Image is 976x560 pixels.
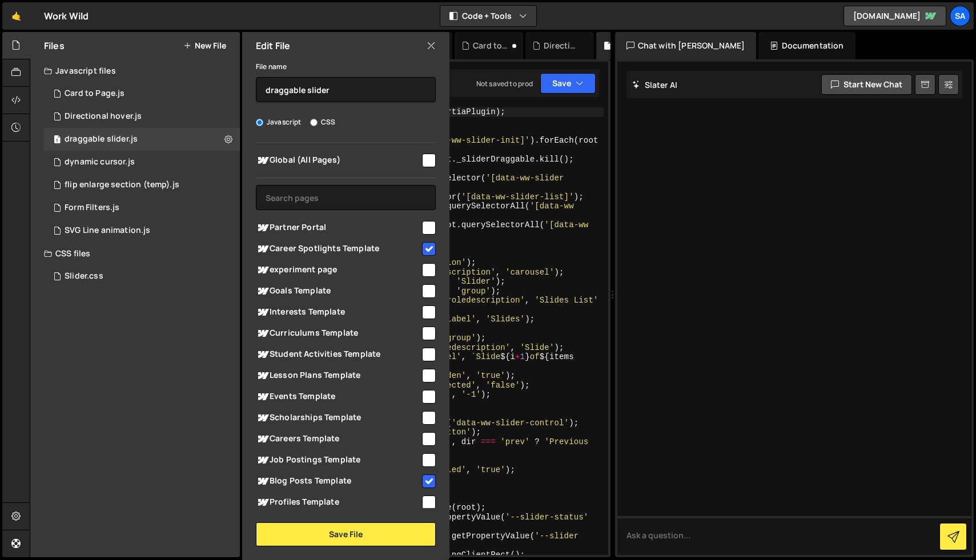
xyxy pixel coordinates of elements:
[256,154,420,167] span: Global (All Pages)
[256,453,420,467] span: Job Postings Template
[256,77,436,102] input: Name
[440,6,536,26] button: Code + Tools
[256,242,420,256] span: Career Spotlights Template
[44,174,240,196] div: 16508/45391.js
[256,284,420,298] span: Goals Template
[615,32,757,59] div: Chat with [PERSON_NAME]
[44,151,240,174] div: 16508/45376.js
[256,348,420,361] span: Student Activities Template
[183,41,226,50] button: New File
[44,219,240,242] div: SVG Line animation.js
[256,305,420,319] span: Interests Template
[256,390,420,404] span: Events Template
[65,203,119,213] div: Form Filters.js
[65,271,103,281] div: Slider.css
[44,39,65,52] h2: Files
[256,495,420,509] span: Profiles Template
[54,136,61,145] span: 1
[256,263,420,277] span: experiment page
[256,185,436,210] input: Search pages
[256,411,420,425] span: Scholarships Template
[65,225,150,236] div: SVG Line animation.js
[30,59,240,82] div: Javascript files
[256,369,420,382] span: Lesson Plans Template
[476,79,533,88] div: Not saved to prod
[632,79,678,90] h2: Slater AI
[30,242,240,265] div: CSS files
[44,196,240,219] div: Form Filters.js
[256,39,290,52] h2: Edit File
[256,119,263,126] input: Javascript
[540,73,596,94] button: Save
[256,61,287,72] label: File name
[950,6,970,26] a: Sa
[65,180,179,190] div: flip enlarge section (temp).js
[256,522,436,546] button: Save File
[44,82,240,105] div: Card to Page.js
[44,128,240,151] div: draggable slider.js
[256,474,420,488] span: Blog Posts Template
[65,157,135,167] div: dynamic cursor.js
[65,134,138,144] div: draggable slider.js
[310,119,318,126] input: CSS
[256,432,420,446] span: Careers Template
[844,6,946,26] a: [DOMAIN_NAME]
[44,265,240,288] div: 16508/46211.css
[65,111,142,122] div: Directional hover.js
[473,40,509,51] div: Card to Page.js
[544,40,580,51] div: Directional hover.js
[2,2,30,30] a: 🤙
[256,116,302,128] label: Javascript
[256,327,420,340] span: Curriculums Template
[310,116,335,128] label: CSS
[65,88,124,99] div: Card to Page.js
[44,105,240,128] div: Directional hover.js
[821,74,912,95] button: Start new chat
[758,32,855,59] div: Documentation
[256,221,420,235] span: Partner Portal
[44,9,89,23] div: Work Wild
